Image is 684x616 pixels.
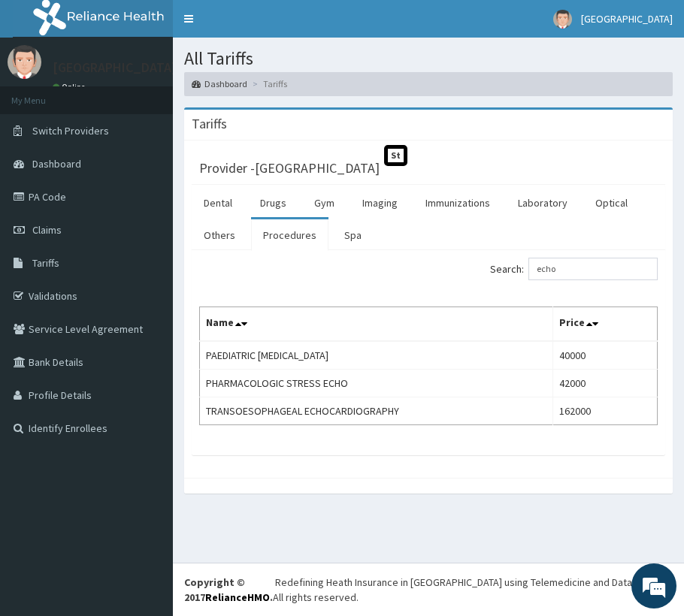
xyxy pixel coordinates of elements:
[199,162,380,175] h3: Provider - [GEOGRAPHIC_DATA]
[553,341,658,370] td: 40000
[302,187,347,219] a: Gym
[192,77,247,90] a: Dashboard
[192,187,244,219] a: Dental
[384,145,407,165] span: St
[8,45,41,79] img: User Image
[332,219,374,251] a: Spa
[184,575,273,604] strong: Copyright © 2017 .
[184,49,673,68] h1: All Tariffs
[200,306,553,341] th: Name
[200,341,553,370] td: PAEDIATRIC [MEDICAL_DATA]
[200,397,553,424] td: TRANSOESOPHAGEAL ECHOCARDIOGRAPHY
[200,369,553,397] td: PHARMACOLOGIC STRESS ECHO
[249,77,287,90] li: Tariffs
[32,124,109,137] span: Switch Providers
[32,223,62,237] span: Claims
[173,563,684,616] footer: All rights reserved.
[53,82,89,92] a: Online
[490,258,658,280] label: Search:
[553,10,572,29] img: User Image
[553,306,658,341] th: Price
[205,590,270,604] a: RelianceHMO
[528,258,658,280] input: Search:
[506,187,580,219] a: Laboratory
[192,117,227,131] h3: Tariffs
[553,369,658,397] td: 42000
[581,12,673,26] span: [GEOGRAPHIC_DATA]
[275,575,673,590] div: Redefining Heath Insurance in [GEOGRAPHIC_DATA] using Telemedicine and Data Science!
[413,187,502,219] a: Immunizations
[553,397,658,424] td: 162000
[583,187,640,219] a: Optical
[53,61,177,74] p: [GEOGRAPHIC_DATA]
[248,187,298,219] a: Drugs
[32,157,81,171] span: Dashboard
[251,219,328,251] a: Procedures
[350,187,410,219] a: Imaging
[192,219,247,251] a: Others
[32,256,59,270] span: Tariffs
